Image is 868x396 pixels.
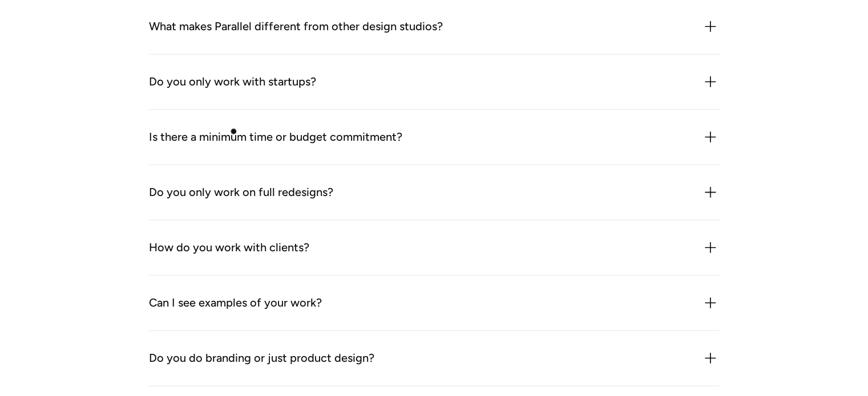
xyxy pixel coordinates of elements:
div: What makes Parallel different from other design studios? [149,18,443,36]
div: Can I see examples of your work? [149,294,322,312]
div: Is there a minimum time or budget commitment? [149,128,402,146]
div: Do you do branding or just product design? [149,349,374,368]
div: Do you only work with startups? [149,73,316,91]
div: How do you work with clients? [149,239,309,257]
div: Do you only work on full redesigns? [149,183,333,202]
